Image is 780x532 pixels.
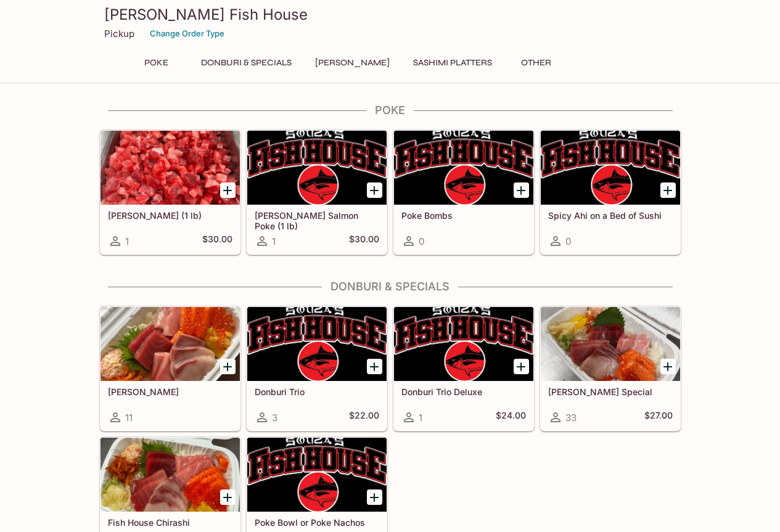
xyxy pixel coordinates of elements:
[220,182,236,198] button: Add Ahi Poke (1 lb)
[255,387,379,397] h5: Donburi Trio
[101,438,240,512] div: Fish House Chirashi
[202,234,232,248] h5: $30.00
[125,412,133,424] span: 11
[220,489,236,505] button: Add Fish House Chirashi
[367,359,382,374] button: Add Donburi Trio
[514,359,529,374] button: Add Donburi Trio Deluxe
[125,235,129,247] span: 1
[272,235,276,247] span: 1
[104,5,676,24] h3: [PERSON_NAME] Fish House
[394,131,533,205] div: Poke Bombs
[541,131,680,205] div: Spicy Ahi on a Bed of Sushi
[393,306,534,431] a: Donburi Trio Deluxe1$24.00
[247,307,387,381] div: Donburi Trio
[255,210,379,231] h5: [PERSON_NAME] Salmon Poke (1 lb)
[255,517,379,528] h5: Poke Bowl or Poke Nachos
[247,438,387,512] div: Poke Bowl or Poke Nachos
[419,412,422,424] span: 1
[644,410,673,425] h5: $27.00
[101,131,240,205] div: Ahi Poke (1 lb)
[509,54,564,72] button: Other
[101,307,240,381] div: Sashimi Donburis
[99,280,681,293] h4: Donburi & Specials
[367,182,382,198] button: Add Ora King Salmon Poke (1 lb)
[108,517,232,528] h5: Fish House Chirashi
[104,28,134,39] p: Pickup
[548,387,673,397] h5: [PERSON_NAME] Special
[565,235,571,247] span: 0
[247,130,387,255] a: [PERSON_NAME] Salmon Poke (1 lb)1$30.00
[540,130,681,255] a: Spicy Ahi on a Bed of Sushi0
[419,235,424,247] span: 0
[144,24,230,43] button: Change Order Type
[194,54,298,72] button: Donburi & Specials
[565,412,577,424] span: 33
[100,130,240,255] a: [PERSON_NAME] (1 lb)1$30.00
[548,210,673,221] h5: Spicy Ahi on a Bed of Sushi
[349,234,379,248] h5: $30.00
[514,182,529,198] button: Add Poke Bombs
[100,306,240,431] a: [PERSON_NAME]11
[406,54,499,72] button: Sashimi Platters
[247,306,387,431] a: Donburi Trio3$22.00
[129,54,184,72] button: Poke
[540,306,681,431] a: [PERSON_NAME] Special33$27.00
[247,131,387,205] div: Ora King Salmon Poke (1 lb)
[660,359,676,374] button: Add Souza Special
[99,104,681,117] h4: Poke
[349,410,379,425] h5: $22.00
[541,307,680,381] div: Souza Special
[108,210,232,221] h5: [PERSON_NAME] (1 lb)
[496,410,526,425] h5: $24.00
[220,359,236,374] button: Add Sashimi Donburis
[393,130,534,255] a: Poke Bombs0
[401,210,526,221] h5: Poke Bombs
[401,387,526,397] h5: Donburi Trio Deluxe
[308,54,396,72] button: [PERSON_NAME]
[367,489,382,505] button: Add Poke Bowl or Poke Nachos
[394,307,533,381] div: Donburi Trio Deluxe
[108,387,232,397] h5: [PERSON_NAME]
[660,182,676,198] button: Add Spicy Ahi on a Bed of Sushi
[272,412,277,424] span: 3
